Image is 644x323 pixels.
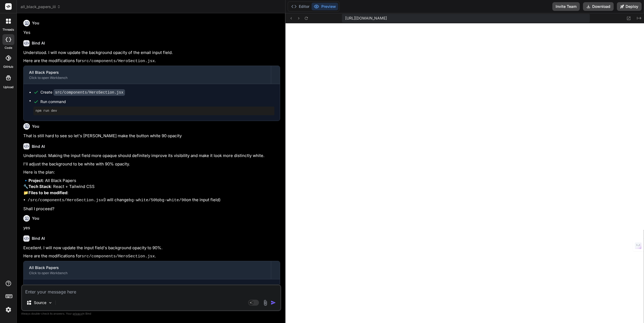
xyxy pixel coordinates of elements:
[23,178,280,196] p: 🔹 : All Black Papers 🔧 : React + Tailwind CSS 📁 :
[23,50,280,56] p: Understood. I will now update the background opacity of the email input field.
[159,198,186,203] code: bg-white/90
[28,178,43,183] strong: Project
[82,59,155,63] code: src/components/HeroSection.jsx
[23,161,280,167] p: I'll adjust the background to be white with 90% opacity.
[28,184,51,189] strong: Tech Stack
[23,253,280,260] p: Here are the modifications for .
[28,198,103,203] code: /src/components/HeroSection.jsx
[289,3,312,10] button: Editor
[4,305,13,314] img: settings
[2,27,14,32] label: threads
[583,2,614,11] button: Download
[24,261,271,279] button: All Black PapersClick to open Workbench
[29,265,265,270] div: All Black Papers
[82,254,155,259] code: src/components/HeroSection.jsx
[21,311,281,316] p: Always double-check its answers. Your in Bind
[28,197,280,204] li: (I will change to on the input field)
[5,46,12,50] label: code
[32,40,45,46] h6: Bind AI
[24,66,271,84] button: All Black PapersClick to open Workbench
[48,300,53,305] img: Pick Models
[32,124,39,129] h6: You
[617,2,642,11] button: Deploy
[23,245,280,251] p: Excellent. I will now update the input field's background opacity to 90%.
[32,144,45,149] h6: Bind AI
[271,300,276,305] img: icon
[552,2,580,11] button: Invite Team
[23,58,280,65] p: Here are the modifications for .
[29,76,265,80] div: Click to open Workbench
[36,109,272,113] pre: npm run dev
[3,65,13,69] label: GitHub
[34,300,46,305] p: Source
[345,15,387,21] span: [URL][DOMAIN_NAME]
[23,206,280,212] p: Shall I proceed?
[23,133,280,139] p: That is still hard to see so let's [PERSON_NAME] make the button white 90 opacity
[32,216,39,221] h6: You
[286,23,644,323] iframe: Preview
[32,20,39,26] h6: You
[129,198,156,203] code: bg-white/50
[28,190,67,195] strong: Files to be modified
[73,312,82,315] span: privacy
[3,85,14,89] label: Upload
[23,225,280,231] p: yes
[29,70,265,75] div: All Black Papers
[21,4,61,9] span: all_black_papers_iii
[40,99,274,104] span: Run command
[53,89,125,96] code: src/components/HeroSection.jsx
[312,3,338,10] button: Preview
[40,89,125,95] div: Create
[23,30,280,36] p: Yes
[262,300,268,306] img: attachment
[23,153,280,159] p: Understood. Making the input field more opaque should definitely improve its visibility and make ...
[23,169,280,175] p: Here is the plan:
[29,271,265,275] div: Click to open Workbench
[32,236,45,241] h6: Bind AI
